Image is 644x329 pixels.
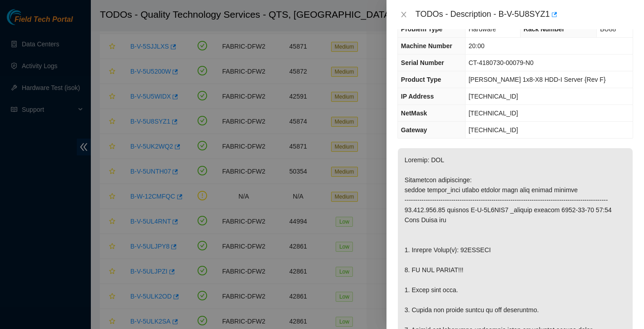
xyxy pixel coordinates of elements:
span: [TECHNICAL_ID] [469,93,518,100]
span: IP Address [401,93,434,100]
div: TODOs - Description - B-V-5U8SYZ1 [416,7,633,22]
span: [PERSON_NAME] 1x8-X8 HDD-I Server {Rev F} [469,76,606,83]
button: Close [397,10,410,19]
span: Rack Number [524,25,565,33]
span: BU88 [600,25,616,33]
span: Machine Number [401,42,452,50]
span: Hardware [469,25,496,33]
span: close [400,11,407,18]
span: NetMask [401,110,427,117]
span: 20:00 [469,42,485,50]
span: Serial Number [401,59,444,66]
span: [TECHNICAL_ID] [469,110,518,117]
span: [TECHNICAL_ID] [469,126,518,134]
span: Problem Type [401,25,443,33]
span: Gateway [401,126,427,134]
span: CT-4180730-00079-N0 [469,59,534,66]
span: Product Type [401,76,441,83]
